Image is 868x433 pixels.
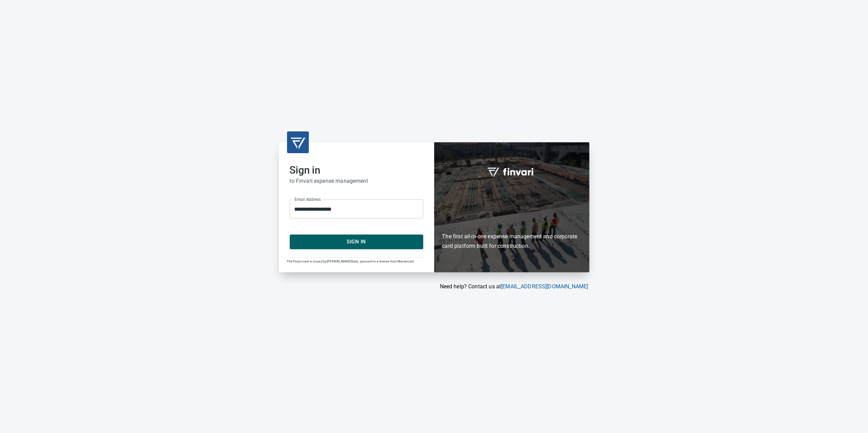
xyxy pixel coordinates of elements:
[297,237,416,246] span: Sign In
[501,283,588,290] a: [EMAIL_ADDRESS][DOMAIN_NAME]
[486,164,537,179] img: fullword_logo_white.png
[279,283,588,291] p: Need help? Contact us at
[287,260,414,263] span: The Finvari card is issued by [PERSON_NAME] Bank, pursuant to a license from Mastercard
[290,235,423,249] button: Sign In
[290,164,423,176] h2: Sign in
[290,134,306,150] img: transparent_logo.png
[290,176,423,186] h6: to Finvari expense management
[442,192,581,251] h6: The first all-in-one expense management and corporate card platform built for construction.
[434,142,589,272] div: Finvari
